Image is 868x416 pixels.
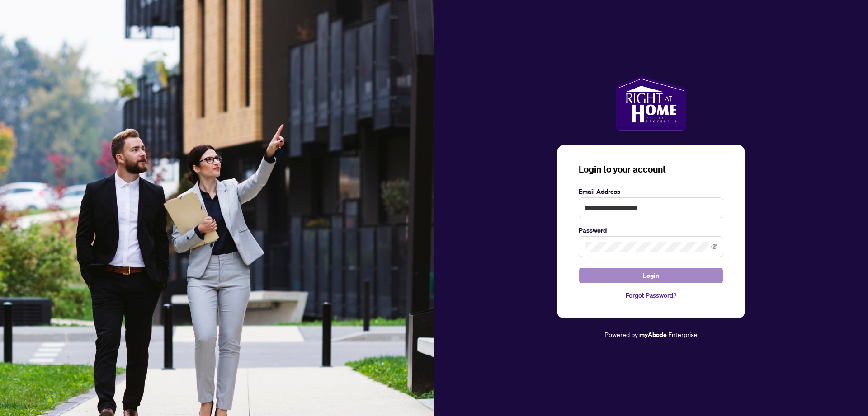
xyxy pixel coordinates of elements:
[711,243,717,250] span: eye-invisible
[616,76,686,131] img: ma-logo
[643,268,659,283] span: Login
[579,187,723,196] label: Email Address
[579,225,723,235] label: Password
[668,330,698,338] span: Enterprise
[579,268,723,283] button: Login
[579,163,723,176] h3: Login to your account
[639,330,667,340] a: myAbode
[579,290,723,300] a: Forgot Password?
[604,330,638,338] span: Powered by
